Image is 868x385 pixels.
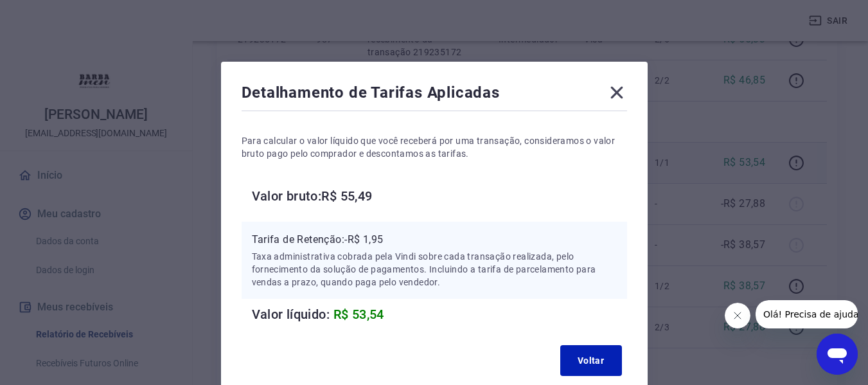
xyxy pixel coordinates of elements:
[252,232,617,247] p: Tarifa de Retenção: -R$ 1,95
[756,300,858,328] iframe: Mensagem da empresa
[725,303,750,328] iframe: Fechar mensagem
[8,9,108,19] span: Olá! Precisa de ajuda?
[242,134,627,160] p: Para calcular o valor líquido que você receberá por uma transação, consideramos o valor bruto pag...
[333,307,384,322] span: R$ 53,54
[252,304,627,325] h6: Valor líquido:
[252,250,617,289] p: Taxa administrativa cobrada pela Vindi sobre cada transação realizada, pelo fornecimento da soluç...
[560,345,622,376] button: Voltar
[242,82,627,108] div: Detalhamento de Tarifas Aplicadas
[817,334,858,375] iframe: Botão para abrir a janela de mensagens
[252,186,627,206] h6: Valor bruto: R$ 55,49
